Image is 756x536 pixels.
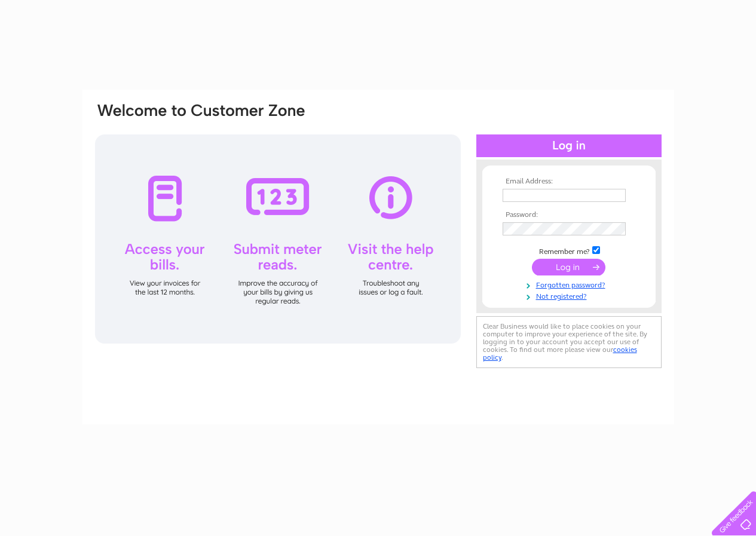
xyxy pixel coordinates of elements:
[483,345,637,362] a: cookies policy
[503,290,638,301] a: Not registered?
[532,259,605,275] input: Submit
[500,177,638,186] th: Email Address:
[503,278,638,290] a: Forgotten password?
[476,316,662,368] div: Clear Business would like to place cookies on your computer to improve your experience of the sit...
[500,244,638,256] td: Remember me?
[500,211,638,219] th: Password:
